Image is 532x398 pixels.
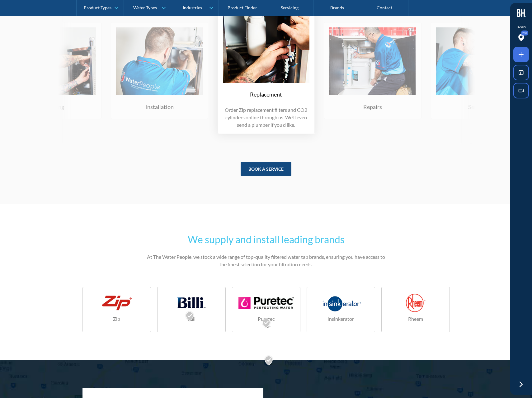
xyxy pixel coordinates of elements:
a: Billi [157,287,226,332]
h4: Zip [89,315,144,323]
div: Water Types [133,5,157,10]
h4: Insinkerator [313,315,369,323]
div: Installation [145,103,174,111]
div: Product Types [84,5,111,10]
div: Replacement [250,90,282,99]
h4: Rheem [388,315,443,323]
a: book a service [241,162,291,176]
h4: Puretec [238,315,294,323]
a: Rheem [381,287,450,332]
a: Zip [82,287,151,332]
a: Insinkerator [307,287,375,332]
div: Repairs [363,103,382,111]
p: Order Zip replacement filters and CO2 cylinders online through us. We’ll even send a plumber if y... [223,106,310,129]
div: Industries [183,5,202,10]
h2: We supply and install leading brands [145,232,388,247]
h4: Billi [164,315,219,323]
p: At The Water People, we stock a wide range of top-quality filtered water tap brands, ensuring you... [145,253,388,268]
